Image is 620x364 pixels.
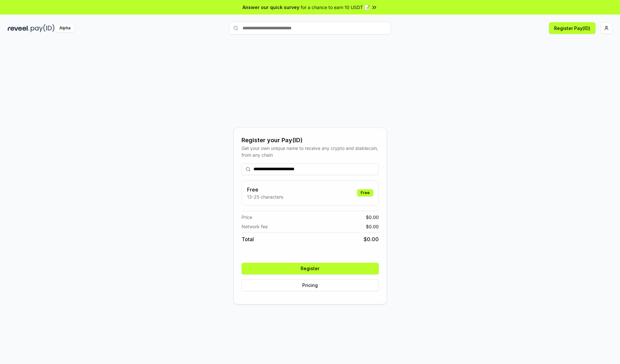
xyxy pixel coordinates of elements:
[301,4,370,11] span: for a chance to earn 10 USDT 📝
[357,189,373,196] div: Free
[8,24,29,32] img: reveel_dark
[31,24,55,32] img: pay_id
[242,280,379,291] button: Pricing
[242,223,268,230] span: Network fee
[243,4,299,11] span: Answer our quick survey
[242,235,254,243] span: Total
[242,214,252,221] span: Price
[247,186,283,193] h3: Free
[247,193,283,200] p: 13-25 characters
[549,22,595,34] button: Register Pay(ID)
[366,214,379,221] span: $ 0.00
[364,235,379,243] span: $ 0.00
[242,263,379,274] button: Register
[366,223,379,230] span: $ 0.00
[56,24,74,32] div: Alpha
[242,136,379,145] div: Register your Pay(ID)
[242,145,379,158] div: Get your own unique name to receive any crypto and stablecoin, from any chain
